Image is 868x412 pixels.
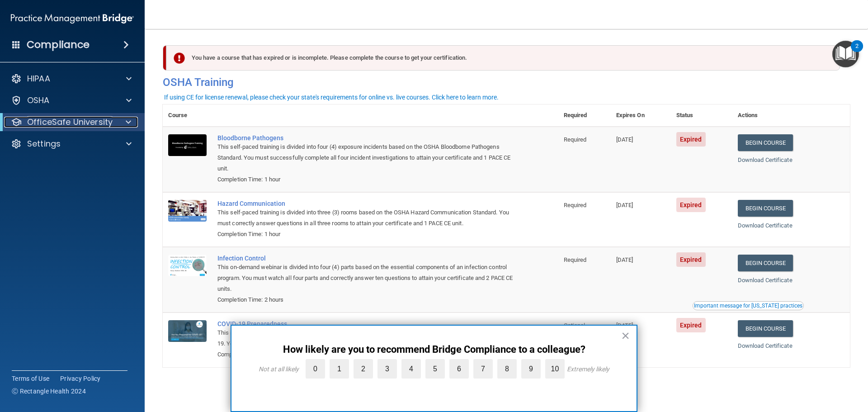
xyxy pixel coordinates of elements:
[676,318,706,332] span: Expired
[621,328,630,343] button: Close
[521,359,541,379] label: 9
[473,359,493,379] label: 7
[738,134,793,151] a: Begin Course
[217,134,513,142] div: Bloodborne Pathogens
[567,365,609,373] div: Extremely likely
[564,202,587,208] span: Required
[732,104,850,127] th: Actions
[174,52,185,64] img: exclamation-circle-solid-danger.72ef9ffc.png
[164,94,499,100] div: If using CE for license renewal, please check your state's requirements for online vs. live cours...
[611,104,671,127] th: Expires On
[558,104,611,127] th: Required
[163,104,212,127] th: Course
[217,262,513,294] div: This on-demand webinar is divided into four (4) parts based on the essential components of an inf...
[330,359,349,379] label: 1
[738,200,793,217] a: Begin Course
[616,322,633,329] span: [DATE]
[217,142,513,174] div: This self-paced training is divided into four (4) exposure incidents based on the OSHA Bloodborne...
[217,327,513,349] div: This self-paced training is divided into four (4) topics to help healthcare providers prepare and...
[217,320,513,327] div: COVID-19 Preparedness
[616,256,633,263] span: [DATE]
[671,104,732,127] th: Status
[738,156,793,163] a: Download Certificate
[217,200,513,207] div: Hazard Communication
[27,138,61,149] p: Settings
[738,342,793,349] a: Download Certificate
[425,359,445,379] label: 5
[354,359,373,379] label: 2
[217,229,513,240] div: Completion Time: 1 hour
[27,73,50,84] p: HIPAA
[27,117,113,128] p: OfficeSafe University
[694,303,802,308] div: Important message for [US_STATE] practices
[163,93,500,102] button: If using CE for license renewal, please check your state's requirements for online vs. live cours...
[12,374,49,383] a: Terms of Use
[11,9,134,28] img: PMB logo
[27,95,50,106] p: OSHA
[259,365,299,373] div: Not at all likely
[60,374,101,383] a: Privacy Policy
[545,359,565,379] label: 10
[217,174,513,185] div: Completion Time: 1 hour
[832,41,859,67] button: Open Resource Center, 2 new notifications
[738,320,793,337] a: Begin Course
[676,198,706,212] span: Expired
[712,348,857,384] iframe: Drift Widget Chat Controller
[855,46,859,58] div: 2
[163,76,850,89] h4: OSHA Training
[738,277,793,284] a: Download Certificate
[377,359,397,379] label: 3
[12,387,86,396] span: Ⓒ Rectangle Health 2024
[616,202,633,208] span: [DATE]
[449,359,469,379] label: 6
[564,136,587,143] span: Required
[306,359,325,379] label: 0
[564,256,587,263] span: Required
[497,359,517,379] label: 8
[738,222,793,229] a: Download Certificate
[738,255,793,271] a: Begin Course
[616,136,633,143] span: [DATE]
[27,38,90,51] h4: Compliance
[564,322,585,329] span: Optional
[217,349,513,360] div: Completion Time: 1 hour
[217,255,513,262] div: Infection Control
[676,252,706,267] span: Expired
[217,207,513,229] div: This self-paced training is divided into three (3) rooms based on the OSHA Hazard Communication S...
[401,359,421,379] label: 4
[676,132,706,147] span: Expired
[217,294,513,305] div: Completion Time: 2 hours
[166,45,840,71] div: You have a course that has expired or is incomplete. Please complete the course to get your certi...
[250,344,618,355] p: How likely are you to recommend Bridge Compliance to a colleague?
[693,301,804,310] button: Read this if you are a dental practitioner in the state of CA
